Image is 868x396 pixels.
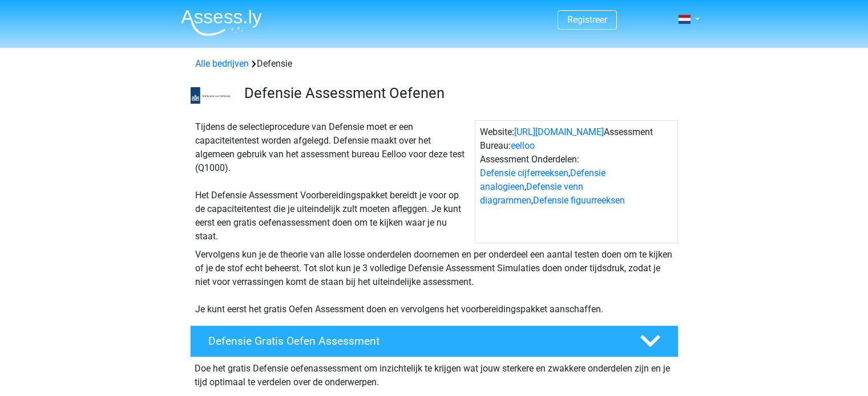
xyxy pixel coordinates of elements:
[195,58,249,69] a: Alle bedrijven
[567,14,607,25] a: Registreer
[191,248,678,316] div: Vervolgens kun je de theorie van alle losse onderdelen doornemen en per onderdeel een aantal test...
[190,357,679,389] div: Doe het gratis Defensie oefenassessment om inzichtelijk te krijgen wat jouw sterkere en zwakkere ...
[533,195,625,206] a: Defensie figuurreeksen
[480,181,583,206] a: Defensie venn diagrammen
[475,120,678,243] div: Website: Assessment Bureau: Assessment Onderdelen: , , ,
[185,325,683,357] a: Defensie Gratis Oefen Assessment
[511,140,535,151] a: eelloo
[514,126,604,137] a: [URL][DOMAIN_NAME]
[244,84,669,102] h3: Defensie Assessment Oefenen
[191,57,678,71] div: Defensie
[480,168,568,178] a: Defensie cijferreeksen
[480,168,605,192] a: Defensie analogieen
[208,334,621,348] h4: Defensie Gratis Oefen Assessment
[181,9,262,36] img: Assessly
[191,120,475,243] div: Tijdens de selectieprocedure van Defensie moet er een capaciteitentest worden afgelegd. Defensie ...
